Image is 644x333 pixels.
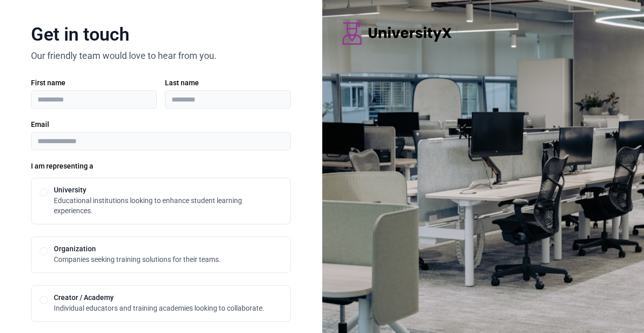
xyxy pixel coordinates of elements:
p: Our friendly team would love to hear from you. [31,49,291,63]
label: Organization [54,245,282,252]
label: Email [31,121,291,128]
p: Companies seeking training solutions for their teams. [54,254,282,264]
p: Educational institutions looking to enhance student learning experiences. [54,195,282,216]
p: Individual educators and training academies looking to collaborate. [54,303,282,313]
img: Logo [343,22,452,45]
label: I am representing a [31,162,291,170]
label: Creator / Academy [54,294,282,301]
label: Last name [165,79,291,86]
h1: Get in touch [31,24,291,45]
label: University [54,186,282,193]
label: First name [31,79,157,86]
